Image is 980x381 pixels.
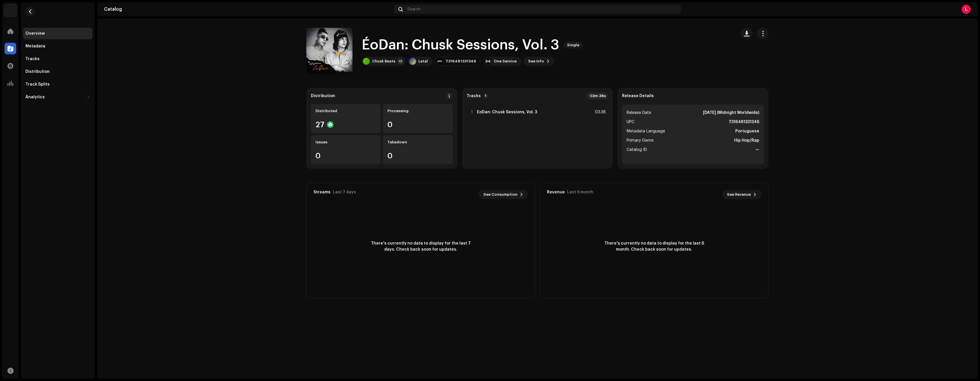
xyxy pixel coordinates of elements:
[627,137,654,144] span: Primary Genre
[387,109,448,113] div: Processing
[622,94,654,98] strong: Release Details
[567,190,593,195] div: Last 6 month
[483,93,488,99] p-badge: 1
[586,93,608,99] div: 03m 38s
[627,128,665,135] span: Metadata Language
[494,59,517,64] div: One Service
[313,190,331,195] div: Streams
[756,146,759,153] strong: —
[315,140,376,145] div: Issues
[333,190,356,195] div: Last 7 days
[362,36,559,54] h1: ÉoDan: Chusk Sessions, Vol. 3
[418,59,428,64] div: Letal
[524,57,554,66] button: See Info
[446,59,476,64] div: 7316481331346
[25,69,50,74] div: Distribution
[727,189,751,200] span: See Revenue
[23,28,92,39] re-m-nav-item: Overview
[729,119,759,125] strong: 7316481331346
[311,94,335,98] div: Distribution
[547,190,565,195] div: Revenue
[627,109,651,116] span: Release Date
[23,40,92,52] re-m-nav-item: Metadata
[25,44,45,49] div: Metadata
[5,5,16,16] img: de0d2825-999c-4937-b35a-9adca56ee094
[564,42,583,49] span: Single
[483,189,517,200] span: See Consumption
[528,56,544,67] span: See Info
[602,241,706,253] span: There's currently no data to display for the last 6 month. Check back soon for updates.
[369,241,473,253] span: There's currently no data to display for the last 7 days. Check back soon for updates.
[703,109,759,116] strong: [DATE] (Midnight Worldwide)
[962,5,971,14] div: L
[25,95,45,99] div: Analytics
[735,128,759,135] strong: Portuguese
[627,119,634,125] span: UPC
[722,190,761,199] button: See Revenue
[23,66,92,77] re-m-nav-item: Distribution
[479,190,528,199] button: See Consumption
[104,7,391,12] div: Catalog
[734,137,759,144] strong: Hip Hop/Rap
[407,7,421,12] span: Search
[477,110,537,114] strong: ÉoDan: Chusk Sessions, Vol. 3
[467,94,481,98] strong: Tracks
[372,59,395,64] div: Chusk Beats
[315,109,376,113] div: Distributed
[23,79,92,90] re-m-nav-item: Track Splits
[627,146,647,153] span: Catalog ID
[25,31,45,36] div: Overview
[23,53,92,65] re-m-nav-item: Tracks
[25,57,40,61] div: Tracks
[387,140,448,145] div: Takedown
[25,82,50,87] div: Track Splits
[398,58,403,64] div: +2
[23,91,92,103] re-m-nav-dropdown: Analytics
[593,109,606,116] div: 03:38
